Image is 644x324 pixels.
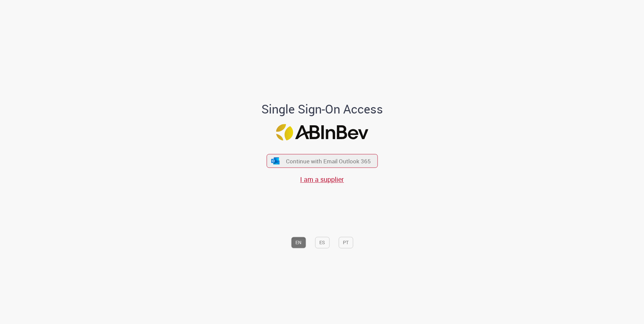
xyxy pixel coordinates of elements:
span: Continue with Email Outlook 365 [286,157,371,165]
button: EN [291,237,306,248]
h1: Single Sign-On Access [229,103,416,116]
button: ícone Azure/Microsoft 360 Continue with Email Outlook 365 [266,154,378,168]
a: I am a supplier [300,175,344,184]
img: Logo ABInBev [276,124,368,140]
img: ícone Azure/Microsoft 360 [271,157,280,164]
button: ES [315,237,329,248]
button: PT [339,237,353,248]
